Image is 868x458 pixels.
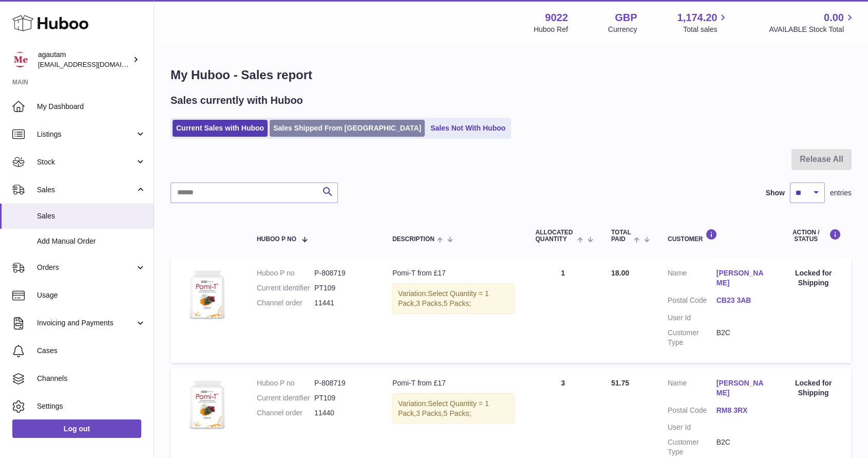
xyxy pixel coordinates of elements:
[611,269,629,277] span: 18.00
[37,157,135,167] span: Stock
[257,283,314,293] dt: Current identifier
[392,268,515,278] div: Pomi-T from £17
[716,406,765,415] a: RM8 3RX
[716,378,765,398] a: [PERSON_NAME]
[314,408,372,418] dd: 11440
[769,11,856,34] a: 0.00 AVAILABLE Stock Total
[677,11,718,25] span: 1,174.20
[785,268,841,288] div: Locked for Shipping
[668,437,716,457] dt: Customer Type
[257,236,296,243] span: Huboo P no
[608,25,637,34] div: Currency
[392,283,515,314] div: Variation:
[257,298,314,308] dt: Channel order
[392,393,515,424] div: Variation:
[824,11,844,25] span: 0.00
[668,229,765,243] div: Customer
[257,393,314,403] dt: Current identifier
[38,50,130,69] div: agautam
[37,236,146,246] span: Add Manual Order
[314,378,372,388] dd: P-808719
[38,60,151,68] span: [EMAIL_ADDRESS][DOMAIN_NAME]
[173,120,268,137] a: Current Sales with Huboo
[257,378,314,388] dt: Huboo P no
[37,211,146,221] span: Sales
[427,120,509,137] a: Sales Not With Huboo
[677,11,729,34] a: 1,174.20 Total sales
[392,378,515,388] div: Pomi-T from £17
[314,283,372,293] dd: PT109
[525,258,601,362] td: 1
[37,130,135,139] span: Listings
[716,268,765,288] a: [PERSON_NAME]
[37,263,135,272] span: Orders
[37,102,146,112] span: My Dashboard
[12,52,28,67] img: info@naturemedical.co.uk
[668,423,716,432] dt: User Id
[398,289,489,307] span: Select Quantity = 1 Pack,3 Packs,5 Packs;
[257,408,314,418] dt: Channel order
[716,296,765,305] a: CB23 3AB
[668,378,716,400] dt: Name
[181,268,232,320] img: PTVLWebsiteFront.jpg
[716,328,765,347] dd: B2C
[535,229,574,243] span: ALLOCATED Quantity
[314,393,372,403] dd: PT109
[830,188,852,198] span: entries
[181,378,232,430] img: PTVLWebsiteFront.jpg
[12,419,141,438] a: Log out
[769,25,856,34] span: AVAILABLE Stock Total
[257,268,314,278] dt: Huboo P no
[314,268,372,278] dd: P-808719
[668,268,716,290] dt: Name
[534,25,568,34] div: Huboo Ref
[171,94,303,107] h2: Sales currently with Huboo
[668,406,716,418] dt: Postal Code
[392,236,435,243] span: Description
[270,120,425,137] a: Sales Shipped From [GEOGRAPHIC_DATA]
[37,374,146,383] span: Channels
[766,188,785,198] label: Show
[683,25,729,34] span: Total sales
[716,437,765,457] dd: B2C
[668,296,716,308] dt: Postal Code
[314,298,372,308] dd: 11441
[398,399,489,417] span: Select Quantity = 1 Pack,3 Packs,5 Packs;
[37,401,146,411] span: Settings
[37,185,135,195] span: Sales
[171,67,852,83] h1: My Huboo - Sales report
[615,11,637,25] strong: GBP
[611,229,631,243] span: Total paid
[668,313,716,323] dt: User Id
[785,229,841,243] div: Action / Status
[785,378,841,398] div: Locked for Shipping
[668,328,716,347] dt: Customer Type
[545,11,568,25] strong: 9022
[37,318,135,328] span: Invoicing and Payments
[37,290,146,300] span: Usage
[611,379,629,387] span: 51.75
[37,346,146,356] span: Cases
